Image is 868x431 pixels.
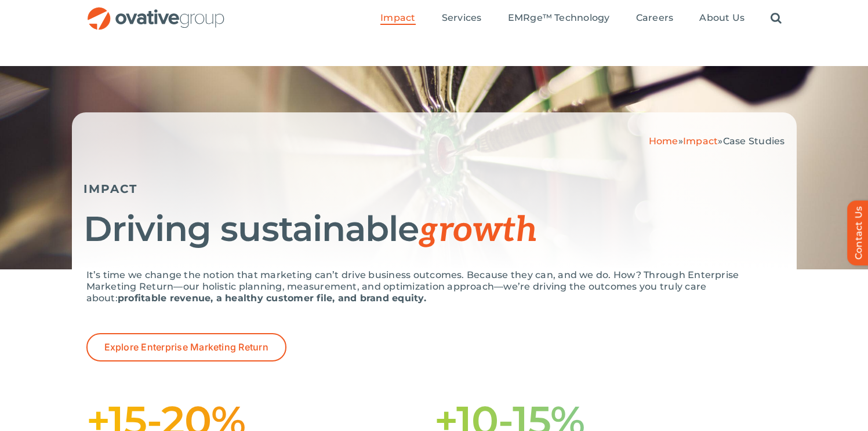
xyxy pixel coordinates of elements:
a: Search [771,12,782,25]
a: Explore Enterprise Marketing Return [86,333,286,361]
a: Services [442,12,482,25]
h5: IMPACT [83,182,785,196]
span: Services [442,12,482,24]
a: Impact [683,136,718,147]
a: EMRge™ Technology [508,12,610,25]
a: Home [649,136,678,147]
span: EMRge™ Technology [508,12,610,24]
span: » » [649,136,785,147]
h1: Driving sustainable [83,210,785,249]
a: About Us [699,12,744,25]
a: Careers [636,12,674,25]
span: Case Studies [723,136,785,147]
span: About Us [699,12,744,24]
span: Explore Enterprise Marketing Return [104,342,268,353]
a: Impact [380,12,415,25]
span: Impact [380,12,415,24]
p: It’s time we change the notion that marketing can’t drive business outcomes. Because they can, an... [86,269,782,304]
span: Careers [636,12,674,24]
a: OG_Full_horizontal_RGB [86,6,226,17]
span: growth [419,210,537,251]
strong: profitable revenue, a healthy customer file, and brand equity. [118,293,426,304]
